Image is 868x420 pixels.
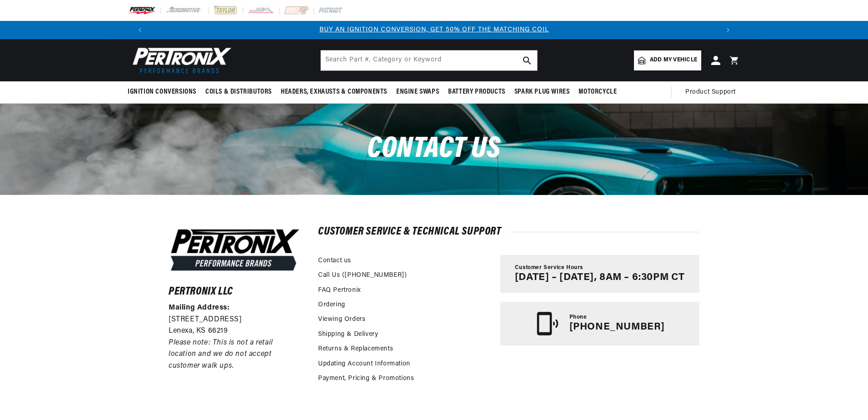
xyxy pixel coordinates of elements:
[515,272,685,284] p: [DATE] – [DATE], 8AM – 6:30PM CT
[318,227,699,236] h2: Customer Service & Technical Support
[149,25,719,35] div: Announcement
[318,315,365,325] a: Viewing Orders
[318,344,393,354] a: Returns & Replacements
[169,325,301,337] p: Lenexa, KS 66219
[201,81,276,103] summary: Coils & Distributors
[321,50,537,70] input: Search Part #, Category or Keyword
[105,21,763,39] slideshow-component: Translation missing: en.sections.announcements.announcement_bar
[318,330,378,340] a: Shipping & Delivery
[318,359,410,369] a: Updating Account Information
[128,87,196,97] span: Ignition Conversions
[169,314,301,326] p: [STREET_ADDRESS]
[276,81,392,103] summary: Headers, Exhausts & Components
[685,87,736,97] span: Product Support
[392,81,444,103] summary: Engine Swaps
[650,56,697,65] span: Add my vehicle
[367,135,501,164] span: Contact us
[685,81,740,103] summary: Product Support
[169,304,230,311] strong: Mailing Address:
[318,256,351,266] a: Contact us
[719,21,737,39] button: Translation missing: en.sections.announcements.next_announcement
[517,50,537,70] button: search button
[444,81,510,103] summary: Battery Products
[205,87,272,97] span: Coils & Distributors
[569,314,587,321] span: Phone
[318,374,414,384] a: Payment, Pricing & Promotions
[510,81,574,103] summary: Spark Plug Wires
[634,50,701,70] a: Add my vehicle
[149,25,719,35] div: 1 of 3
[169,287,301,296] h6: Pertronix LLC
[396,87,439,97] span: Engine Swaps
[319,26,549,33] a: BUY AN IGNITION CONVERSION, GET 50% OFF THE MATCHING COIL
[318,270,407,280] a: Call Us ([PHONE_NUMBER])
[128,45,232,76] img: Pertronix
[128,81,201,103] summary: Ignition Conversions
[569,321,665,333] p: [PHONE_NUMBER]
[169,339,273,370] em: Please note: This is not a retail location and we do not accept customer walk ups.
[131,21,149,39] button: Translation missing: en.sections.announcements.previous_announcement
[514,87,570,97] span: Spark Plug Wires
[579,87,617,97] span: Motorcycle
[318,285,361,295] a: FAQ Pertronix
[318,300,345,310] a: Ordering
[281,87,387,97] span: Headers, Exhausts & Components
[574,81,621,103] summary: Motorcycle
[448,87,505,97] span: Battery Products
[500,302,699,345] a: Phone [PHONE_NUMBER]
[515,264,583,272] span: Customer Service Hours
